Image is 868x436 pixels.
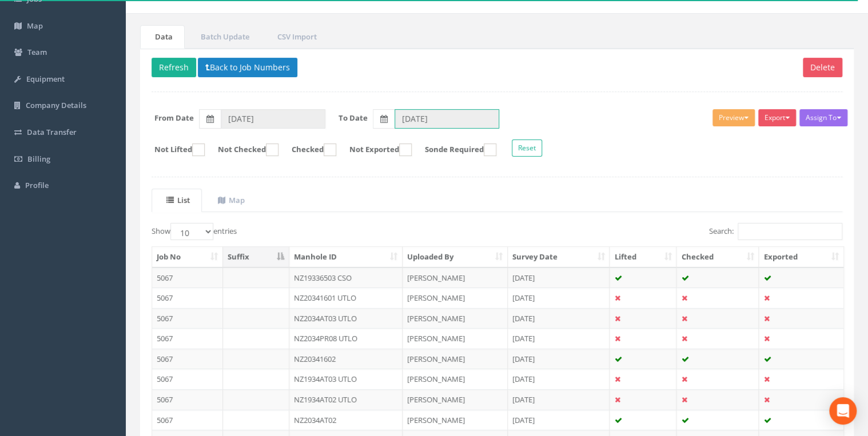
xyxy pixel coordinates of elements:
[289,349,403,369] td: NZ20341602
[152,328,223,349] td: 5067
[27,21,43,31] span: Map
[152,267,223,288] td: 5067
[289,247,403,267] th: Manhole ID: activate to sort column ascending
[206,143,278,156] label: Not Checked
[25,180,49,190] span: Profile
[403,349,508,369] td: [PERSON_NAME]
[508,369,610,389] td: [DATE]
[26,74,65,84] span: Equipment
[803,58,842,77] button: Delete
[508,267,610,288] td: [DATE]
[223,247,289,267] th: Suffix: activate to sort column descending
[152,223,237,240] label: Show entries
[143,143,205,156] label: Not Lifted
[152,247,223,267] th: Job No: activate to sort column ascending
[218,195,245,205] uib-tab-heading: Map
[26,100,86,110] span: Company Details
[152,410,223,430] td: 5067
[508,247,610,267] th: Survey Date: activate to sort column ascending
[289,369,403,389] td: NZ1934AT03 UTLO
[508,410,610,430] td: [DATE]
[799,109,847,126] button: Assign To
[152,389,223,410] td: 5067
[152,189,202,212] a: List
[403,389,508,410] td: [PERSON_NAME]
[289,308,403,329] td: NZ2034AT03 UTLO
[203,189,257,212] a: Map
[709,223,842,240] label: Search:
[829,397,857,425] div: Open Intercom Messenger
[676,247,759,267] th: Checked: activate to sort column ascending
[27,47,47,57] span: Team
[166,195,190,205] uib-tab-heading: List
[403,267,508,288] td: [PERSON_NAME]
[289,328,403,349] td: NZ2034PR08 UTLO
[403,287,508,308] td: [PERSON_NAME]
[152,58,196,77] button: Refresh
[508,287,610,308] td: [DATE]
[152,369,223,389] td: 5067
[712,109,755,126] button: Preview
[403,369,508,389] td: [PERSON_NAME]
[610,247,676,267] th: Lifted: activate to sort column ascending
[186,25,261,49] a: Batch Update
[508,328,610,349] td: [DATE]
[339,113,368,123] label: To Date
[289,389,403,410] td: NZ1934AT02 UTLO
[152,287,223,308] td: 5067
[170,223,213,240] select: Showentries
[759,247,843,267] th: Exported: activate to sort column ascending
[758,109,796,126] button: Export
[289,267,403,288] td: NZ19336503 CSO
[140,25,185,49] a: Data
[403,328,508,349] td: [PERSON_NAME]
[508,308,610,329] td: [DATE]
[262,25,329,49] a: CSV Import
[413,143,496,156] label: Sonde Required
[512,139,542,157] button: Reset
[154,113,194,123] label: From Date
[395,109,499,129] input: To Date
[152,349,223,369] td: 5067
[152,308,223,329] td: 5067
[403,410,508,430] td: [PERSON_NAME]
[403,247,508,267] th: Uploaded By: activate to sort column ascending
[198,58,297,77] button: Back to Job Numbers
[508,389,610,410] td: [DATE]
[738,223,842,240] input: Search:
[221,109,325,129] input: From Date
[338,143,412,156] label: Not Exported
[27,127,77,137] span: Data Transfer
[508,349,610,369] td: [DATE]
[27,154,50,164] span: Billing
[289,410,403,430] td: NZ2034AT02
[280,143,336,156] label: Checked
[289,287,403,308] td: NZ20341601 UTLO
[403,308,508,329] td: [PERSON_NAME]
